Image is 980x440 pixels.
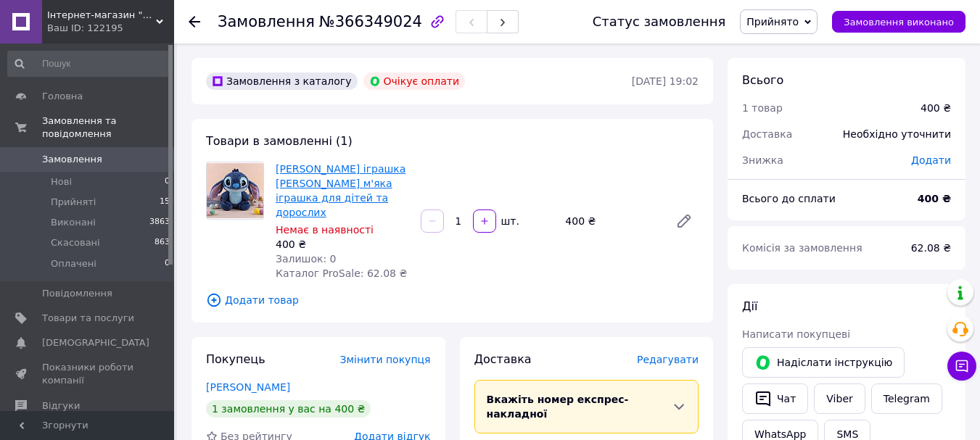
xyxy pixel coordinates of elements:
[834,118,960,150] div: Необхідно уточнити
[742,347,905,378] button: Надіслати інструкцію
[871,383,942,414] a: Telegram
[160,196,170,209] span: 15
[51,175,72,188] span: Нові
[918,193,951,204] b: 400 ₴
[207,163,263,218] img: Плюшева іграшка Стіч м'яка іграшка для дітей та дорослих
[51,196,96,209] span: Прийняті
[921,101,951,115] div: 400 ₴
[206,72,358,90] div: Замовлення з каталогу
[42,153,102,166] span: Замовлення
[742,102,783,114] span: 1 товар
[742,193,836,204] span: Всього до сплати
[165,175,170,188] span: 0
[340,354,431,365] span: Змінити покупця
[498,214,521,228] div: шт.
[42,312,134,325] span: Товари та послуги
[814,383,865,414] a: Viber
[474,352,532,366] span: Доставка
[42,115,174,141] span: Замовлення та повідомлення
[165,257,170,270] span: 0
[206,292,699,308] span: Додати товар
[7,51,171,77] input: Пошук
[206,352,265,366] span: Покупець
[593,14,726,29] div: Статус замовлення
[487,394,629,420] span: Вкажіть номер експрес-накладної
[206,134,353,148] span: Товари в замовленні (1)
[51,216,96,229] span: Виконані
[276,224,374,236] span: Немає в наявності
[363,72,466,90] div: Очікує оплати
[742,128,792,140] span: Доставка
[276,237,409,252] div: 400 ₴
[632,75,699,87] time: [DATE] 19:02
[42,399,80,412] span: Відгуки
[742,154,783,166] span: Знижка
[670,207,699,236] a: Редагувати
[276,163,405,218] a: [PERSON_NAME] іграшка [PERSON_NAME] м'яка іграшка для дітей та дорослих
[844,17,954,28] span: Замовлення виконано
[276,267,407,279] span: Каталог ProSale: 62.08 ₴
[51,236,100,249] span: Скасовані
[276,253,337,265] span: Залишок: 0
[42,361,134,387] span: Показники роботи компанії
[47,9,156,22] span: Інтернет-магазин "Скарби Сходу" - якісні товари із Японії та Кореї
[206,381,290,393] a: [PERSON_NAME]
[742,242,862,254] span: Комісія за замовлення
[746,16,799,28] span: Прийнято
[42,90,83,103] span: Головна
[319,13,422,30] span: №366349024
[42,336,149,349] span: [DEMOGRAPHIC_DATA]
[911,242,951,254] span: 62.08 ₴
[947,352,976,381] button: Чат з покупцем
[742,328,850,340] span: Написати покупцеві
[742,299,757,313] span: Дії
[149,216,170,229] span: 3863
[189,14,200,29] div: Повернутися назад
[637,354,699,365] span: Редагувати
[559,211,664,231] div: 400 ₴
[155,236,170,249] span: 863
[42,287,112,300] span: Повідомлення
[218,13,315,30] span: Замовлення
[911,154,951,166] span: Додати
[832,11,965,33] button: Замовлення виконано
[47,22,174,35] div: Ваш ID: 122195
[51,257,96,270] span: Оплачені
[742,383,808,414] button: Чат
[206,400,371,418] div: 1 замовлення у вас на 400 ₴
[742,73,783,87] span: Всього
